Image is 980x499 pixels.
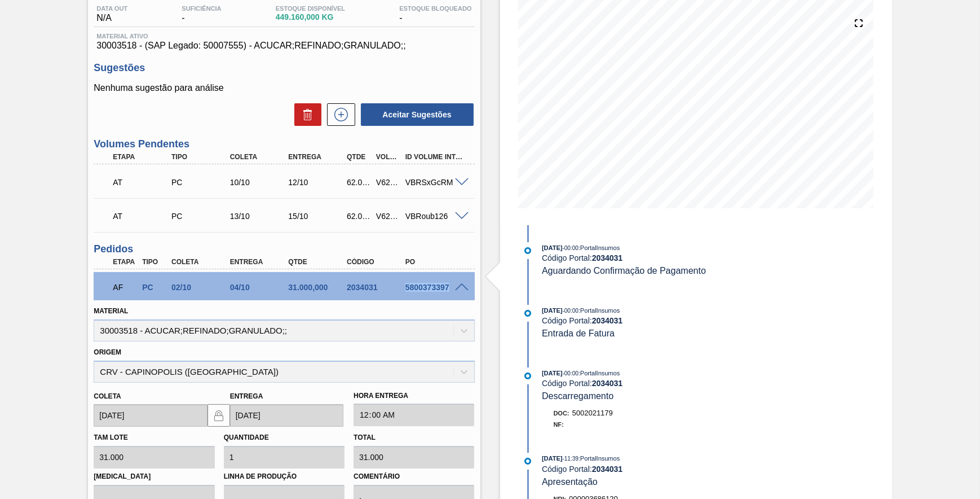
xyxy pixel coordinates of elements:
[227,178,292,187] div: 10/10/2025
[542,266,706,275] span: Aguardando Confirmação de Pagamento
[94,348,121,356] label: Origem
[542,477,598,487] span: Apresentação
[554,421,564,428] span: NF:
[285,258,350,266] div: Qtde
[285,283,350,292] div: 31.000,000
[94,5,130,23] div: N/A
[285,153,350,161] div: Entrega
[579,370,620,377] span: : PortalInsumos
[344,212,374,221] div: 62.000,000
[96,33,471,40] span: Material ativo
[113,178,172,187] p: AT
[524,373,531,379] img: atual
[524,310,531,317] img: atual
[403,178,467,187] div: VBRSxGcRM
[110,170,175,195] div: Aguardando Informações de Transporte
[563,245,579,251] span: - 00:00
[592,379,623,388] strong: 2034031
[169,212,233,221] div: Pedido de Compra
[94,404,207,427] input: dd/mm/yyyy
[169,258,233,266] div: Coleta
[113,212,172,221] p: AT
[139,258,169,266] div: Tipo
[592,465,623,474] strong: 2034031
[344,153,374,161] div: Qtde
[110,153,175,161] div: Etapa
[563,308,579,314] span: - 00:00
[96,5,127,12] span: Data out
[276,5,345,12] span: Estoque Disponível
[169,178,233,187] div: Pedido de Compra
[554,410,570,417] span: Doc:
[542,307,562,314] span: [DATE]
[403,283,467,292] div: 5800373397
[321,103,355,126] div: Nova sugestão
[285,178,350,187] div: 12/10/2025
[355,102,475,127] div: Aceitar Sugestões
[94,138,474,150] h3: Volumes Pendentes
[399,5,471,12] span: Estoque Bloqueado
[542,244,562,251] span: [DATE]
[542,316,810,325] div: Código Portal:
[113,283,137,292] p: AF
[344,178,374,187] div: 62.000,000
[227,153,292,161] div: Coleta
[592,316,623,325] strong: 2034031
[182,5,221,12] span: Suficiência
[542,370,562,377] span: [DATE]
[579,307,620,314] span: : PortalInsumos
[94,434,127,441] label: Tam lote
[354,434,376,441] label: Total
[230,392,263,400] label: Entrega
[94,307,128,315] label: Material
[354,388,474,404] label: Hora Entrega
[208,404,230,427] button: locked
[224,469,345,485] label: Linha de Produção
[94,392,121,400] label: Coleta
[542,329,615,338] span: Entrada de Fatura
[230,404,343,427] input: dd/mm/yyyy
[179,5,224,23] div: -
[361,103,474,126] button: Aceitar Sugestões
[373,212,403,221] div: V628073
[373,178,403,187] div: V628072
[110,258,140,266] div: Etapa
[373,153,403,161] div: Volume Portal
[94,469,214,485] label: [MEDICAL_DATA]
[542,455,562,462] span: [DATE]
[139,283,169,292] div: Pedido de Compra
[403,212,467,221] div: VBRoub126
[224,434,269,441] label: Quantidade
[344,283,409,292] div: 2034031
[227,283,292,292] div: 04/10/2025
[96,41,471,51] span: 30003518 - (SAP Legado: 50007555) - ACUCAR;REFINADO;GRANULADO;;
[354,469,474,485] label: Comentário
[169,153,233,161] div: Tipo
[169,283,233,292] div: 02/10/2025
[227,212,292,221] div: 13/10/2025
[344,258,409,266] div: Código
[524,458,531,465] img: atual
[403,153,467,161] div: Id Volume Interno
[542,379,810,388] div: Código Portal:
[227,258,292,266] div: Entrega
[592,253,623,262] strong: 2034031
[524,247,531,254] img: atual
[110,204,175,229] div: Aguardando Informações de Transporte
[94,243,474,255] h3: Pedidos
[276,13,345,21] span: 449.160,000 KG
[572,409,613,417] span: 5002021179
[542,253,810,262] div: Código Portal:
[289,103,321,126] div: Excluir Sugestões
[396,5,474,23] div: -
[285,212,350,221] div: 15/10/2025
[94,83,474,93] p: Nenhuma sugestão para análise
[563,456,579,462] span: - 11:39
[94,62,474,74] h3: Sugestões
[579,455,620,462] span: : PortalInsumos
[563,370,579,377] span: - 00:00
[403,258,467,266] div: PO
[212,409,226,422] img: locked
[542,391,613,401] span: Descarregamento
[110,275,140,300] div: Aguardando Faturamento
